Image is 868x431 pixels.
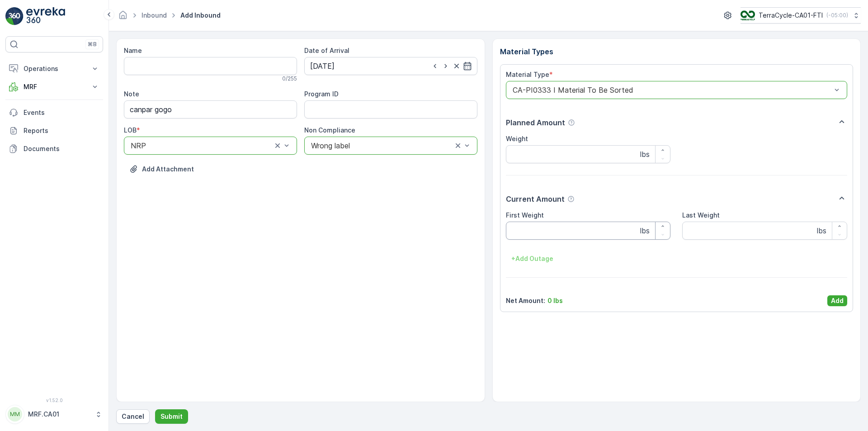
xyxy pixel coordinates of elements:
button: MRF [5,78,103,96]
label: Material Type [506,71,549,78]
p: ( -05:00 ) [826,12,848,19]
button: Upload File [124,162,199,176]
label: First Weight [506,211,544,219]
p: + Add Outage [511,254,553,263]
a: Documents [5,140,103,158]
p: Reports [24,126,99,135]
p: TerraCycle-CA01-FTI [759,11,823,20]
p: 0 lbs [547,296,563,305]
label: Note [124,90,139,98]
span: v 1.52.0 [5,398,103,403]
img: TC_BVHiTW6.png [741,10,755,20]
button: TerraCycle-CA01-FTI(-05:00) [741,7,861,24]
p: lbs [817,225,826,236]
label: Name [124,47,142,54]
a: Inbound [142,11,167,19]
input: dd/mm/yyyy [304,57,477,75]
p: Documents [24,144,99,153]
a: Reports [5,122,103,140]
img: logo [5,7,24,25]
button: Submit [155,409,188,424]
span: Add Inbound [179,11,222,20]
div: Help Tooltip Icon [567,195,575,203]
a: Events [5,104,103,122]
label: Program ID [304,90,339,98]
p: lbs [640,225,650,236]
p: Submit [160,412,183,421]
p: lbs [640,149,650,160]
p: Add Attachment [142,165,194,174]
p: MRF.CA01 [28,410,90,419]
p: MRF [24,82,85,91]
label: LOB [124,126,137,134]
div: Help Tooltip Icon [568,119,575,126]
label: Non Compliance [304,126,355,134]
p: Net Amount : [506,296,545,305]
p: Operations [24,64,85,73]
p: Material Types [500,46,854,57]
button: +Add Outage [506,251,559,266]
label: Date of Arrival [304,47,349,54]
button: MMMRF.CA01 [5,405,103,424]
p: ⌘B [88,41,97,48]
img: logo_light-DOdMpM7g.png [26,7,65,25]
button: Add [827,295,847,306]
div: MM [8,407,22,422]
p: Events [24,108,99,117]
p: Planned Amount [506,117,565,128]
p: Add [831,296,844,305]
label: Last Weight [682,211,720,219]
a: Homepage [118,14,128,21]
label: Weight [506,135,528,142]
p: Cancel [122,412,144,421]
p: Current Amount [506,194,565,204]
button: Cancel [116,409,150,424]
p: 0 / 255 [282,75,297,82]
button: Operations [5,60,103,78]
